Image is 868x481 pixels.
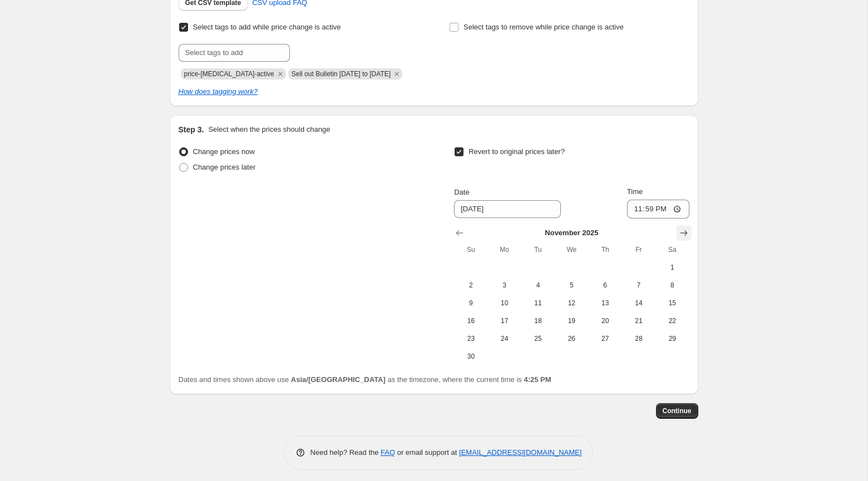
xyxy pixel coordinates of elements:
button: Monday November 10 2025 [488,294,521,312]
button: Continue [656,403,698,419]
span: 29 [660,334,684,343]
span: 21 [627,316,651,325]
button: Sunday November 23 2025 [454,330,487,348]
span: 17 [492,316,517,325]
span: 2 [458,281,483,290]
button: Thursday November 27 2025 [588,330,622,348]
span: 9 [458,299,483,308]
th: Saturday [655,241,689,259]
h2: Step 3. [179,124,204,135]
span: We [559,245,584,254]
button: Friday November 14 2025 [622,294,655,312]
span: 6 [593,281,617,290]
span: Date [454,188,469,196]
button: Thursday November 13 2025 [588,294,622,312]
span: 28 [627,334,651,343]
span: 22 [660,316,684,325]
span: Th [593,245,617,254]
button: Saturday November 8 2025 [655,276,689,294]
span: 23 [458,334,483,343]
button: Tuesday November 11 2025 [521,294,555,312]
button: Show next month, December 2025 [676,225,692,241]
span: 12 [559,299,584,308]
button: Thursday November 6 2025 [588,276,622,294]
button: Friday November 21 2025 [622,312,655,330]
span: 14 [627,299,651,308]
span: 26 [559,334,584,343]
span: 30 [458,352,483,361]
a: FAQ [381,448,395,457]
b: Asia/[GEOGRAPHIC_DATA] [291,375,386,384]
button: Monday November 3 2025 [488,276,521,294]
span: 3 [492,281,517,290]
button: Friday November 28 2025 [622,330,655,348]
button: Sunday November 30 2025 [454,348,487,365]
button: Sunday November 16 2025 [454,312,487,330]
span: Time [627,187,643,196]
th: Thursday [588,241,622,259]
span: 16 [458,316,483,325]
span: 25 [526,334,550,343]
span: 18 [526,316,550,325]
button: Saturday November 22 2025 [655,312,689,330]
button: Saturday November 29 2025 [655,330,689,348]
span: 24 [492,334,517,343]
th: Tuesday [521,241,555,259]
th: Wednesday [555,241,588,259]
button: Saturday November 1 2025 [655,259,689,276]
span: 8 [660,281,684,290]
button: Show previous month, October 2025 [452,225,467,241]
span: Dates and times shown above use as the timezone, where the current time is [179,375,551,384]
span: 19 [559,316,584,325]
span: 10 [492,299,517,308]
span: Revert to original prices later? [468,147,565,156]
button: Sunday November 2 2025 [454,276,487,294]
button: Remove Sell out Bulletin Oct 12, 2025 to 31 Dec 2025 [392,69,402,79]
span: Fr [627,245,651,254]
button: Monday November 17 2025 [488,312,521,330]
a: [EMAIL_ADDRESS][DOMAIN_NAME] [459,448,581,457]
button: Thursday November 20 2025 [588,312,622,330]
button: Friday November 7 2025 [622,276,655,294]
span: Tu [526,245,550,254]
span: Mo [492,245,517,254]
span: Select tags to remove while price change is active [463,23,624,31]
button: Wednesday November 12 2025 [555,294,588,312]
button: Wednesday November 5 2025 [555,276,588,294]
button: Tuesday November 25 2025 [521,330,555,348]
span: Select tags to add while price change is active [193,23,341,31]
span: 7 [627,281,651,290]
span: 27 [593,334,617,343]
span: 4 [526,281,550,290]
th: Sunday [454,241,487,259]
span: price-change-job-active [184,70,274,78]
input: 10/13/2025 [454,200,561,218]
span: Continue [663,406,692,415]
span: 1 [660,263,684,272]
button: Tuesday November 18 2025 [521,312,555,330]
input: 12:00 [627,200,689,219]
b: 4:25 PM [524,375,551,384]
span: Su [458,245,483,254]
span: Change prices later [193,163,256,171]
span: 20 [593,316,617,325]
span: 11 [526,299,550,308]
a: How does tagging work? [179,87,258,96]
button: Saturday November 15 2025 [655,294,689,312]
button: Wednesday November 19 2025 [555,312,588,330]
button: Sunday November 9 2025 [454,294,487,312]
span: Need help? Read the [310,448,381,457]
th: Friday [622,241,655,259]
span: Change prices now [193,147,255,156]
span: Sa [660,245,684,254]
span: 13 [593,299,617,308]
span: or email support at [395,448,459,457]
button: Remove price-change-job-active [275,69,285,79]
button: Wednesday November 26 2025 [555,330,588,348]
th: Monday [488,241,521,259]
p: Select when the prices should change [208,124,330,135]
button: Monday November 24 2025 [488,330,521,348]
span: 15 [660,299,684,308]
span: Sell out Bulletin Oct 12, 2025 to 31 Dec 2025 [292,70,391,78]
